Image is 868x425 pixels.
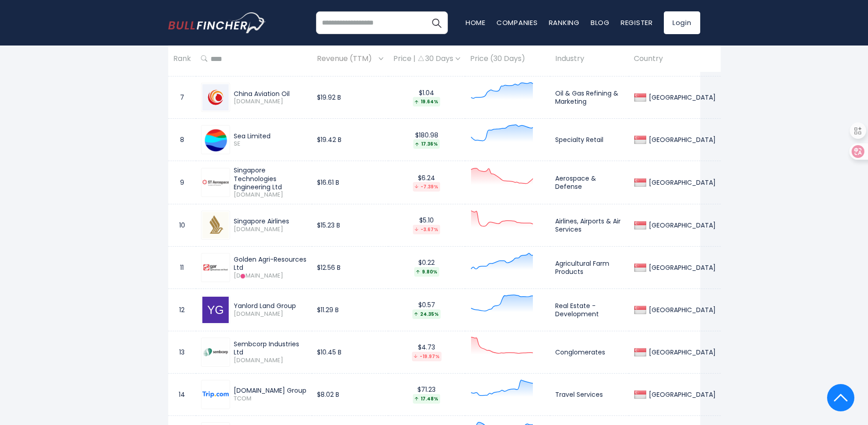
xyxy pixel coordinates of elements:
[234,226,307,233] span: [DOMAIN_NAME]
[647,136,716,144] div: [GEOGRAPHIC_DATA]
[549,18,580,27] a: Ranking
[393,216,460,234] div: $5.10
[312,331,388,373] td: $10.45 B
[234,217,307,225] div: Singapore Airlines
[234,98,307,106] span: [DOMAIN_NAME]
[202,84,229,111] img: G92.SI.png
[393,301,460,319] div: $0.57
[647,263,716,272] div: [GEOGRAPHIC_DATA]
[234,395,307,403] span: TCOM
[202,339,229,365] img: U96.SI.png
[550,373,629,415] td: Travel Services
[234,302,307,310] div: Yanlord Land Group
[393,258,460,276] div: $0.22
[168,373,196,415] td: 14
[202,212,229,238] img: C6L.SI.png
[234,272,307,280] span: [DOMAIN_NAME]
[312,246,388,288] td: $12.56 B
[629,46,721,72] th: Country
[234,140,307,148] span: SE
[466,18,486,27] a: Home
[168,12,266,33] a: Go to homepage
[312,204,388,246] td: $15.23 B
[312,76,388,119] td: $19.92 B
[412,352,442,361] div: -19.97%
[647,348,716,356] div: [GEOGRAPHIC_DATA]
[393,89,460,106] div: $1.04
[393,343,460,361] div: $4.73
[647,221,716,229] div: [GEOGRAPHIC_DATA]
[168,161,196,204] td: 9
[312,288,388,331] td: $11.29 B
[393,131,460,149] div: $180.98
[591,18,610,27] a: Blog
[234,357,307,364] span: [DOMAIN_NAME]
[425,11,448,34] button: Search
[550,246,629,288] td: Agricultural Farm Products
[412,309,441,319] div: 24.35%
[497,18,538,27] a: Companies
[234,255,307,272] div: Golden Agri-Resources Ltd
[647,93,716,101] div: [GEOGRAPHIC_DATA]
[413,139,440,149] div: 17.36%
[550,288,629,331] td: Real Estate - Development
[465,46,550,72] th: Price (30 Days)
[168,119,196,161] td: 8
[312,119,388,161] td: $19.42 B
[234,340,307,356] div: Sembcorp Industries Ltd
[647,178,716,187] div: [GEOGRAPHIC_DATA]
[413,182,440,192] div: -7.39%
[413,394,440,404] div: 17.48%
[393,54,460,64] div: Price | 30 Days
[234,310,307,318] span: [DOMAIN_NAME]
[393,385,460,403] div: $71.23
[234,90,307,98] div: China Aviation Oil
[413,97,440,106] div: 19.64%
[317,52,376,66] span: Revenue (TTM)
[202,180,229,186] img: S63.SI.png
[202,381,229,408] img: TCOM.png
[168,46,196,72] th: Rank
[414,267,439,277] div: 9.80%
[168,12,266,33] img: bullfincher logo
[312,373,388,415] td: $8.02 B
[550,204,629,246] td: Airlines, Airports & Air Services
[413,225,440,234] div: -3.67%
[234,386,307,395] div: [DOMAIN_NAME] Group
[168,246,196,288] td: 11
[550,76,629,119] td: Oil & Gas Refining & Marketing
[550,331,629,373] td: Conglomerates
[234,166,307,191] div: Singapore Technologies Engineering Ltd
[621,18,653,27] a: Register
[168,204,196,246] td: 10
[647,306,716,314] div: [GEOGRAPHIC_DATA]
[168,76,196,119] td: 7
[647,390,716,399] div: [GEOGRAPHIC_DATA]
[312,161,388,204] td: $16.61 B
[234,132,307,140] div: Sea Limited
[550,46,629,72] th: Industry
[234,191,307,199] span: [DOMAIN_NAME]
[202,126,229,153] img: SE.png
[393,174,460,192] div: $6.24
[550,161,629,204] td: Aerospace & Defense
[202,254,229,281] img: E5H.SI.png
[168,288,196,331] td: 12
[168,331,196,373] td: 13
[550,119,629,161] td: Specialty Retail
[664,11,700,34] a: Login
